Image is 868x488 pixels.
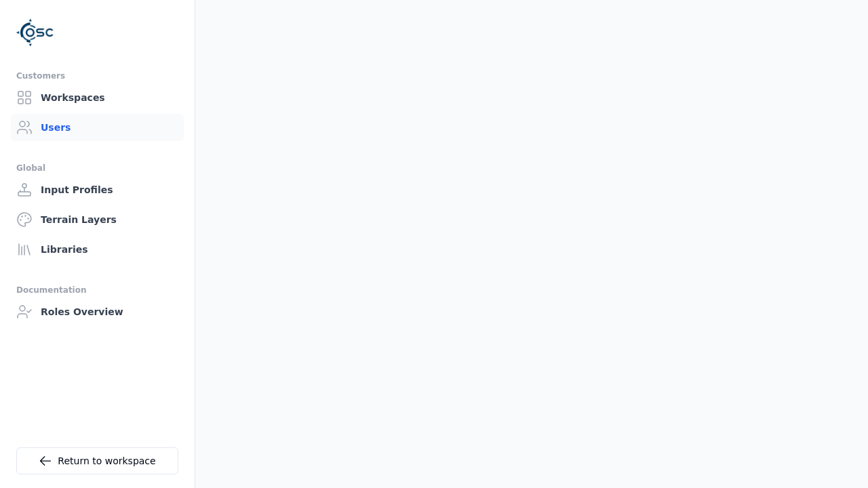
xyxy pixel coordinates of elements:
[16,282,178,298] div: Documentation
[11,236,184,263] a: Libraries
[11,206,184,233] a: Terrain Layers
[11,84,184,111] a: Workspaces
[16,160,178,176] div: Global
[11,176,184,203] a: Input Profiles
[16,14,54,52] img: Logo
[11,114,184,141] a: Users
[16,68,178,84] div: Customers
[11,298,184,325] a: Roles Overview
[16,447,178,474] a: Return to workspace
